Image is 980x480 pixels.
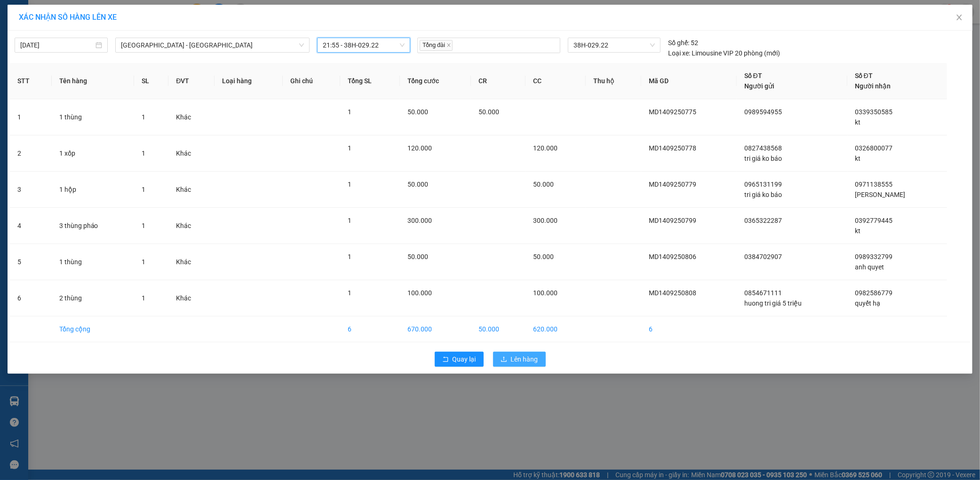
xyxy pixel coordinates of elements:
span: 0989332799 [855,253,892,260]
span: 0989594955 [744,108,782,116]
span: 1 [142,258,145,266]
span: 1 [348,144,351,152]
td: 620.000 [526,316,586,342]
span: 50.000 [533,253,554,260]
span: MD1409250799 [649,217,696,224]
th: Thu hộ [586,63,641,99]
text: MD1409250808 [56,39,120,50]
span: MD1409250775 [649,108,696,116]
span: 0339350585 [855,108,892,116]
td: Khác [168,99,215,135]
span: 1 [348,289,351,297]
span: 38H-029.22 [574,38,655,52]
td: Tổng cộng [52,316,135,342]
span: down [299,42,304,48]
th: ĐVT [168,63,215,99]
th: Loại hàng [215,63,283,99]
td: 1 thùng [52,99,135,135]
td: 50.000 [471,316,526,342]
span: Quay lại [453,354,476,364]
span: 21:55 - 38H-029.22 [323,38,405,52]
span: 0392779445 [855,217,892,224]
span: anh quyet [855,263,884,271]
span: Loại xe: [668,48,690,58]
span: 50.000 [533,181,554,188]
td: 6 [641,316,737,342]
span: 1 [142,150,145,157]
span: close [446,43,451,47]
span: 0982586779 [855,289,892,297]
input: 14/09/2025 [20,40,94,50]
span: MD1409250808 [649,289,696,297]
span: tri giá ko báo [744,191,782,198]
td: 2 [10,135,52,172]
th: Ghi chú [283,63,340,99]
span: [PERSON_NAME] [855,191,905,198]
span: 1 [142,294,145,302]
span: rollback [442,356,449,363]
td: 1 xốp [52,135,135,172]
span: kt [855,227,860,235]
span: Người gửi [744,82,774,90]
span: 1 [348,108,351,116]
span: 1 [142,113,145,121]
td: Khác [168,280,215,316]
td: 4 [10,208,52,244]
span: 0965131199 [744,181,782,188]
td: 1 hộp [52,172,135,208]
span: Hà Nội - Kỳ Anh [121,38,304,52]
th: Mã GD [641,63,737,99]
span: Số ĐT [744,72,762,79]
td: 3 [10,172,52,208]
button: rollbackQuay lại [435,352,484,367]
td: Khác [168,135,215,172]
td: 670.000 [400,316,471,342]
button: Close [946,5,972,31]
td: Khác [168,172,215,208]
td: Khác [168,208,215,244]
span: kt [855,155,860,162]
span: 300.000 [533,217,558,224]
span: Tổng đài [420,40,453,51]
span: MD1409250778 [649,144,696,152]
td: 6 [340,316,400,342]
button: uploadLên hàng [493,352,546,367]
span: huong tri giá 5 triệu [744,299,802,307]
span: Người nhận [855,82,891,90]
th: CR [471,63,526,99]
th: CC [526,63,586,99]
span: upload [501,356,507,363]
span: XÁC NHẬN SỐ HÀNG LÊN XE [19,13,117,22]
span: 0971138555 [855,181,892,188]
span: 50.000 [407,253,428,260]
span: quyết hạ [855,299,880,307]
span: 0827438568 [744,144,782,152]
span: close [956,14,963,21]
span: 1 [348,217,351,224]
span: 0365322287 [744,217,782,224]
td: 6 [10,280,52,316]
span: 100.000 [533,289,558,297]
span: 0384702907 [744,253,782,260]
span: 100.000 [407,289,432,297]
td: 3 thùng pháo [52,208,135,244]
th: SL [134,63,168,99]
td: 5 [10,244,52,280]
span: 1 [348,253,351,260]
span: 1 [142,222,145,229]
span: 300.000 [407,217,432,224]
span: MD1409250779 [649,181,696,188]
span: 120.000 [533,144,558,152]
span: Số ghế: [668,38,689,48]
span: 120.000 [407,144,432,152]
span: 1 [348,181,351,188]
span: 50.000 [407,181,428,188]
span: MD1409250806 [649,253,696,260]
th: Tên hàng [52,63,135,99]
td: 1 [10,99,52,135]
th: Tổng cước [400,63,471,99]
span: tri giá ko báo [744,155,782,162]
span: 50.000 [407,108,428,116]
span: Số ĐT [855,72,873,79]
td: 1 thùng [52,244,135,280]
